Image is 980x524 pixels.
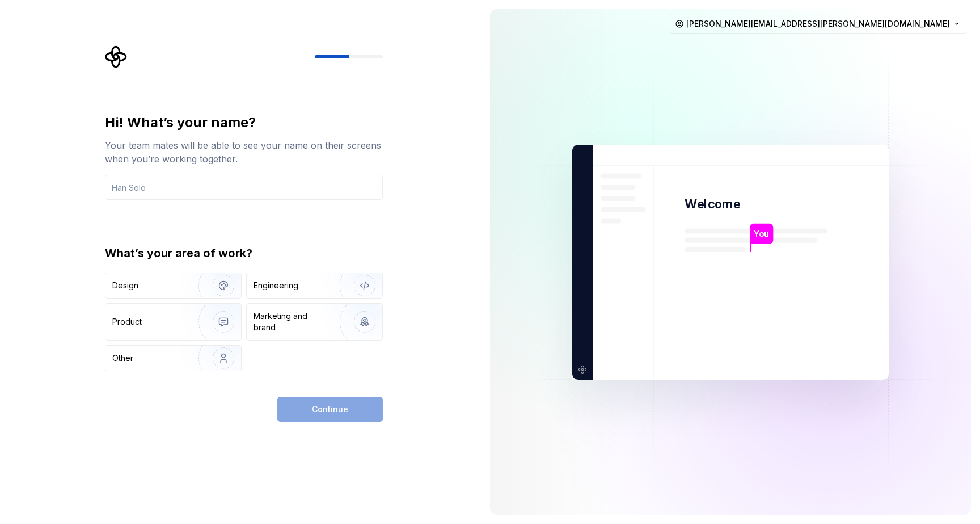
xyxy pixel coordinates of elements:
[105,245,383,261] div: What’s your area of work?
[112,280,138,291] div: Design
[686,18,950,30] span: [PERSON_NAME][EMAIL_ADDRESS][PERSON_NAME][DOMAIN_NAME]
[685,196,740,212] p: Welcome
[754,227,769,240] p: You
[105,139,383,166] div: Your team mates will be able to see your name on their screens when you’re working together.
[105,175,383,200] input: Han Solo
[670,14,966,34] button: [PERSON_NAME][EMAIL_ADDRESS][PERSON_NAME][DOMAIN_NAME]
[112,353,133,364] div: Other
[112,316,142,328] div: Product
[105,45,128,68] svg: Supernova Logo
[254,311,330,333] div: Marketing and brand
[254,280,298,291] div: Engineering
[105,114,383,132] div: Hi! What’s your name?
